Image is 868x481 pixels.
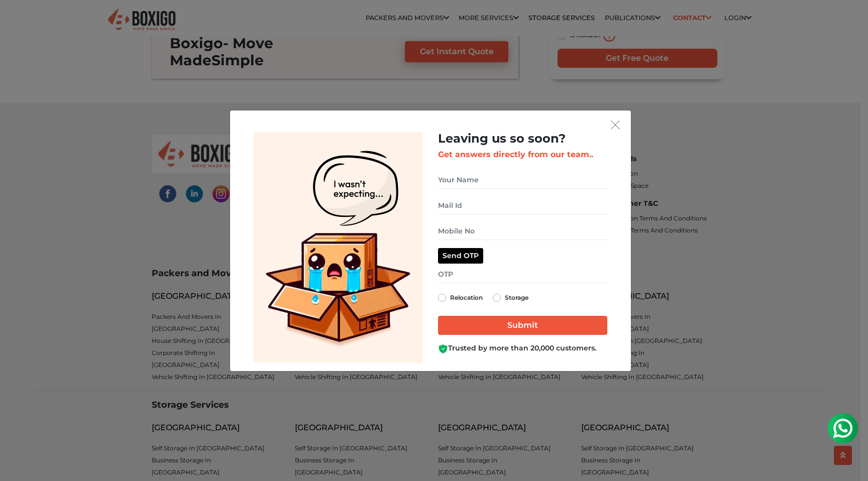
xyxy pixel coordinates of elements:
[253,132,423,363] img: Lead Welcome Image
[438,222,607,240] input: Mobile No
[438,197,607,214] input: Mail Id
[438,343,607,353] div: Trusted by more than 20,000 customers.
[438,316,607,335] input: Submit
[611,121,620,130] img: exit
[10,10,30,30] img: whatsapp-icon.svg
[438,344,448,354] img: Boxigo Customer Shield
[450,292,483,304] label: Relocation
[438,171,607,189] input: Your Name
[505,292,528,304] label: Storage
[438,150,607,159] h3: Get answers directly from our team..
[438,266,607,283] input: OTP
[438,248,483,264] button: Send OTP
[438,132,607,146] h2: Leaving us so soon?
